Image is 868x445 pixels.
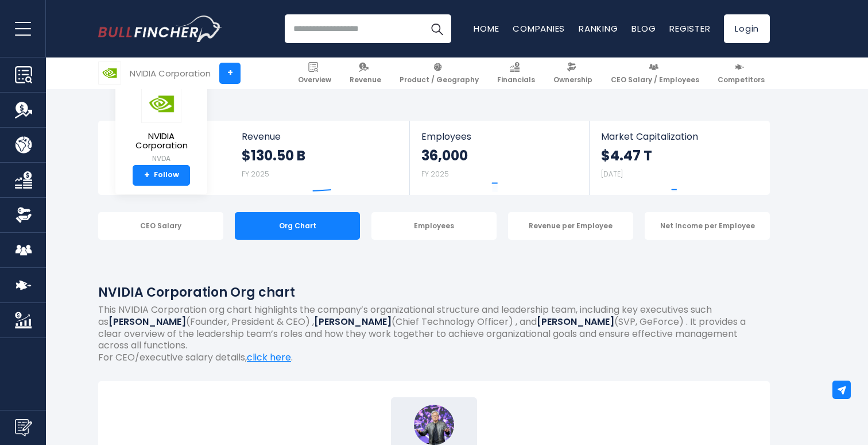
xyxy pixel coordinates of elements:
[414,405,454,445] img: Jensen Huang
[421,169,449,179] small: FY 2025
[537,315,614,328] b: [PERSON_NAME]
[98,212,223,240] div: CEO Salary
[400,75,479,85] span: Product / Geography
[497,75,535,85] span: Financials
[298,75,331,85] span: Overview
[314,315,392,328] b: [PERSON_NAME]
[718,75,765,85] span: Competitors
[371,212,497,240] div: Employees
[235,212,360,240] div: Org Chart
[124,84,199,165] a: NVIDIA Corporation NVDA
[242,147,305,164] strong: $130.50 B
[601,169,623,179] small: [DATE]
[293,57,336,89] a: Overview
[548,57,598,89] a: Ownership
[474,22,499,34] a: Home
[133,165,190,186] a: +Follow
[98,16,222,42] a: Go to homepage
[579,22,618,34] a: Ranking
[669,22,710,34] a: Register
[344,57,386,89] a: Revenue
[247,351,291,364] a: click here
[508,212,633,240] div: Revenue per Employee
[15,206,32,224] img: Ownership
[611,75,699,85] span: CEO Salary / Employees
[410,121,588,195] a: Employees 36,000 FY 2025
[230,121,410,195] a: Revenue $130.50 B FY 2025
[394,57,484,89] a: Product / Geography
[712,57,770,89] a: Competitors
[601,147,652,164] strong: $4.47 T
[219,63,241,84] a: +
[98,16,222,42] img: Bullfincher logo
[125,132,198,151] span: NVIDIA Corporation
[141,85,181,123] img: NVDA logo
[724,14,770,43] a: Login
[421,131,577,142] span: Employees
[130,67,211,80] div: NVIDIA Corporation
[513,22,565,34] a: Companies
[423,14,451,43] button: Search
[242,169,269,179] small: FY 2025
[645,212,770,240] div: Net Income per Employee
[601,131,757,142] span: Market Capitalization
[99,62,121,84] img: NVDA logo
[98,304,770,352] p: This NVIDIA Corporation org chart highlights the company’s organizational structure and leadershi...
[242,131,398,142] span: Revenue
[590,121,769,195] a: Market Capitalization $4.47 T [DATE]
[125,154,198,164] small: NVDA
[98,352,770,364] p: For CEO/executive salary details, .
[350,75,381,85] span: Revenue
[631,22,656,34] a: Blog
[553,75,592,85] span: Ownership
[606,57,704,89] a: CEO Salary / Employees
[98,283,770,302] h1: NVIDIA Corporation Org chart
[492,57,540,89] a: Financials
[108,315,186,328] b: [PERSON_NAME]
[421,147,468,164] strong: 36,000
[144,170,150,181] strong: +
